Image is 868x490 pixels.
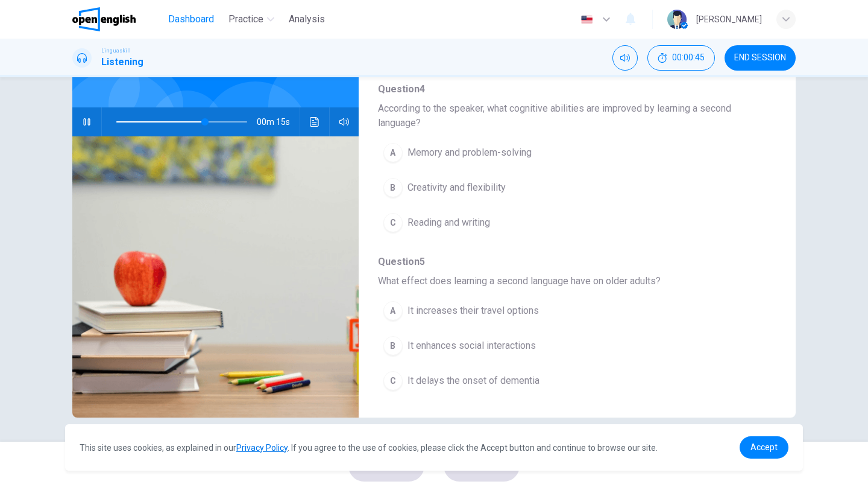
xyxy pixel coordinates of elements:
[407,180,506,195] span: Creativity and flexibility
[383,336,403,355] div: B
[80,443,658,453] span: This site uses cookies, as explained in our . If you agree to the use of cookies, please click th...
[696,12,762,27] div: [PERSON_NAME]
[72,7,163,31] a: OpenEnglish logo
[383,213,403,232] div: C
[72,7,136,31] img: OpenEnglish logo
[378,101,757,130] span: According to the speaker, what cognitive abilities are improved by learning a second language?
[612,45,638,71] div: Mute
[378,208,714,238] button: CReading and writing
[407,339,536,353] span: It enhances social interactions
[224,8,279,30] button: Practice
[378,331,714,361] button: BIt enhances social interactions
[163,8,219,30] button: Dashboard
[101,55,143,69] h1: Listening
[378,366,714,396] button: CIt delays the onset of dementia
[725,45,796,71] button: END SESSION
[407,304,539,318] span: It increases their travel options
[407,374,539,388] span: It delays the onset of dementia
[750,442,778,452] span: Accept
[667,10,687,29] img: Profile picture
[407,215,490,230] span: Reading and writing
[647,45,715,71] button: 00:00:45
[228,12,263,27] span: Practice
[407,145,532,160] span: Memory and problem-solving
[101,46,131,55] span: Linguaskill
[378,173,714,203] button: BCreativity and flexibility
[168,12,214,27] span: Dashboard
[378,255,757,269] span: Question 5
[305,107,324,136] button: Click to see the audio transcription
[72,136,359,418] img: Listen to Bridget, a professor, talk about the benefits of learning a second language
[378,274,757,288] span: What effect does learning a second language have on older adults?
[236,443,288,453] a: Privacy Policy
[740,436,788,459] a: dismiss cookie message
[65,424,803,471] div: cookieconsent
[672,53,705,63] span: 00:00:45
[289,12,325,27] span: Analysis
[383,301,403,320] div: A
[383,178,403,197] div: B
[734,53,786,63] span: END SESSION
[383,371,403,390] div: C
[284,8,330,30] button: Analysis
[378,296,714,326] button: AIt increases their travel options
[378,82,757,97] span: Question 4
[579,15,594,24] img: en
[647,45,715,71] div: Hide
[257,107,300,136] span: 00m 15s
[383,143,403,162] div: A
[378,138,714,168] button: AMemory and problem-solving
